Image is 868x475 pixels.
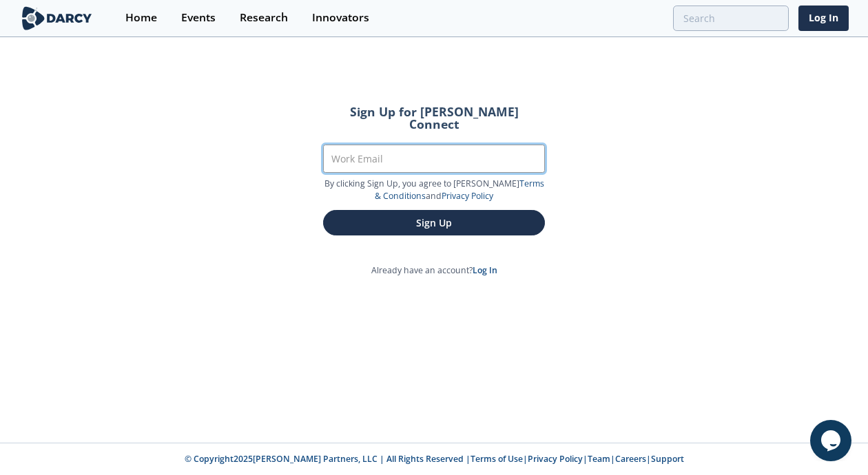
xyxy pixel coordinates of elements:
[19,6,94,30] img: logo-wide.svg
[323,145,545,173] input: Work Email
[442,190,493,202] a: Privacy Policy
[101,453,767,465] p: © Copyright 2025 [PERSON_NAME] Partners, LLC | All Rights Reserved | | | | |
[473,264,497,276] a: Log In
[375,178,544,202] a: Terms & Conditions
[810,420,854,461] iframe: chat widget
[588,453,610,465] a: Team
[312,12,369,23] div: Innovators
[615,453,646,465] a: Careers
[304,264,564,277] p: Already have an account?
[651,453,684,465] a: Support
[323,210,545,235] button: Sign Up
[323,106,545,130] h2: Sign Up for [PERSON_NAME] Connect
[798,6,849,31] a: Log In
[323,178,545,203] p: By clicking Sign Up, you agree to [PERSON_NAME] and
[471,453,523,465] a: Terms of Use
[673,6,789,31] input: Advanced Search
[528,453,583,465] a: Privacy Policy
[240,12,288,23] div: Research
[181,12,216,23] div: Events
[125,12,157,23] div: Home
